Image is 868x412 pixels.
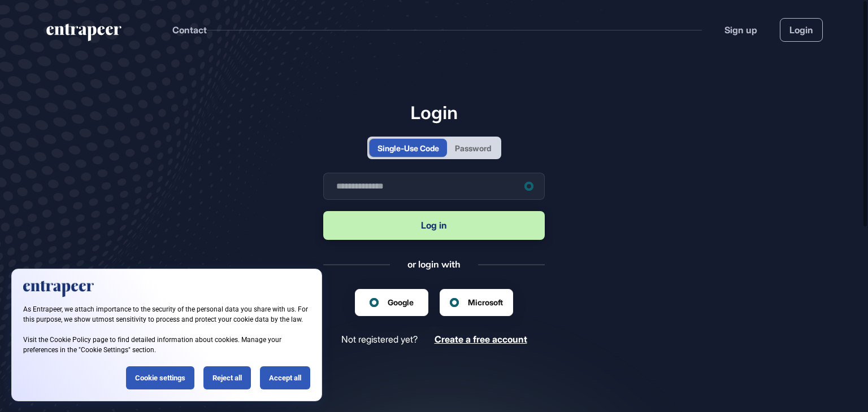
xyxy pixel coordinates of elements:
a: Login [780,18,823,42]
div: or login with [407,258,461,270]
span: Not registered yet? [341,334,418,345]
a: Sign up [724,23,757,37]
button: Log in [323,211,545,240]
a: Create a free account [435,334,527,345]
h1: Login [323,102,545,123]
a: entrapeer-logo [45,24,123,45]
span: Create a free account [435,334,527,345]
div: Single-Use Code [377,142,439,154]
span: Microsoft [468,296,503,308]
div: Password [455,142,491,154]
button: Contact [172,23,207,37]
